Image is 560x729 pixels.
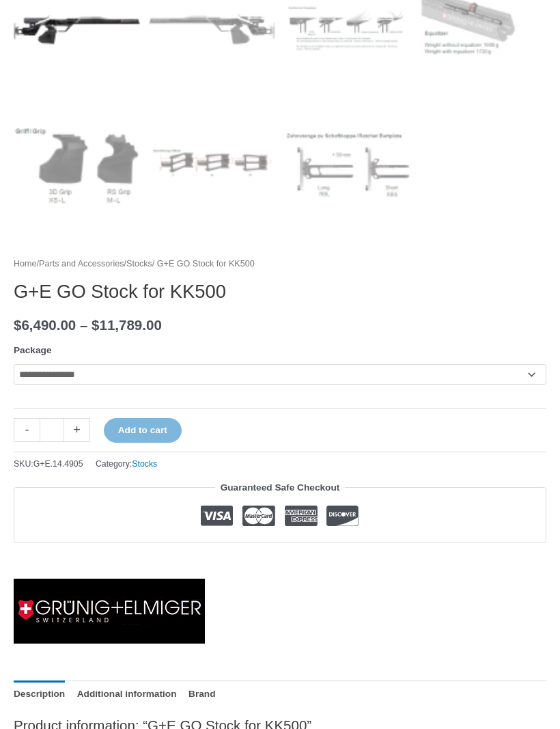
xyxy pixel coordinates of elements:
[14,260,37,269] a: Home
[14,457,83,473] span: SKU:
[39,260,124,269] a: Parts and Accessories
[33,460,83,469] span: G+E.14.4905
[92,318,99,333] span: $
[64,419,90,443] a: +
[40,419,64,443] input: Product quantity
[14,579,205,644] a: Grünig and Elmiger
[77,681,177,708] a: Additional information
[285,102,411,229] img: G+E GO Stock for KK500 - Image 7
[96,457,157,473] span: Category:
[14,102,140,229] img: G+E GO Stock for KK500 - Image 5
[14,257,546,273] nav: Breadcrumb
[92,318,162,333] bdi: 11,789.00
[14,346,52,356] label: Package
[188,681,216,708] a: Brand
[14,318,21,333] span: $
[215,480,346,497] legend: Guaranteed Safe Checkout
[149,102,275,229] img: G+E GO Stock for KK500 - Image 6
[14,318,76,333] bdi: 6,490.00
[14,419,40,443] a: -
[14,281,546,304] h1: G+E GO Stock for KK500
[132,460,157,469] a: Stocks
[104,419,182,443] button: Add to cart
[126,260,152,269] a: Stocks
[14,553,546,570] iframe: Customer reviews powered by Trustpilot
[14,681,65,708] a: Description
[80,318,87,333] span: –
